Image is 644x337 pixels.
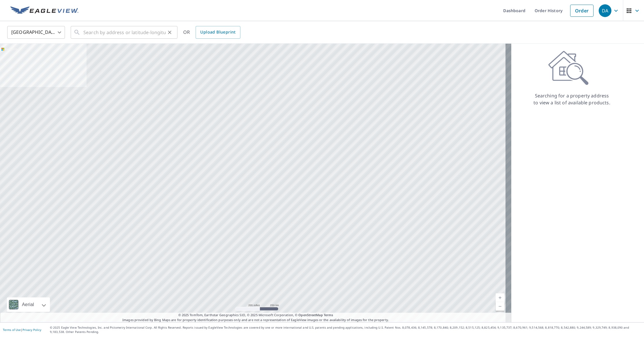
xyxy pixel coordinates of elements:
[10,6,78,15] img: EV Logo
[183,26,240,39] div: OR
[298,313,323,317] a: OpenStreetMap
[3,328,21,332] a: Terms of Use
[50,325,641,334] p: © 2025 Eagle View Technologies, Inc. and Pictometry International Corp. All Rights Reserved. Repo...
[570,5,594,17] a: Order
[83,24,166,40] input: Search by address or latitude-longitude
[3,328,41,332] p: |
[200,29,235,36] span: Upload Blueprint
[533,92,611,106] p: Searching for a property address to view a list of available products.
[496,302,504,311] a: Current Level 5, Zoom Out
[7,24,65,40] div: [GEOGRAPHIC_DATA]
[23,328,41,332] a: Privacy Policy
[178,313,333,318] span: © 2025 TomTom, Earthstar Geographics SIO, © 2025 Microsoft Corporation, ©
[496,293,504,302] a: Current Level 5, Zoom In
[20,297,36,312] div: Aerial
[7,297,50,312] div: Aerial
[196,26,240,39] a: Upload Blueprint
[324,313,333,317] a: Terms
[599,4,611,17] div: DA
[166,28,174,36] button: Clear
